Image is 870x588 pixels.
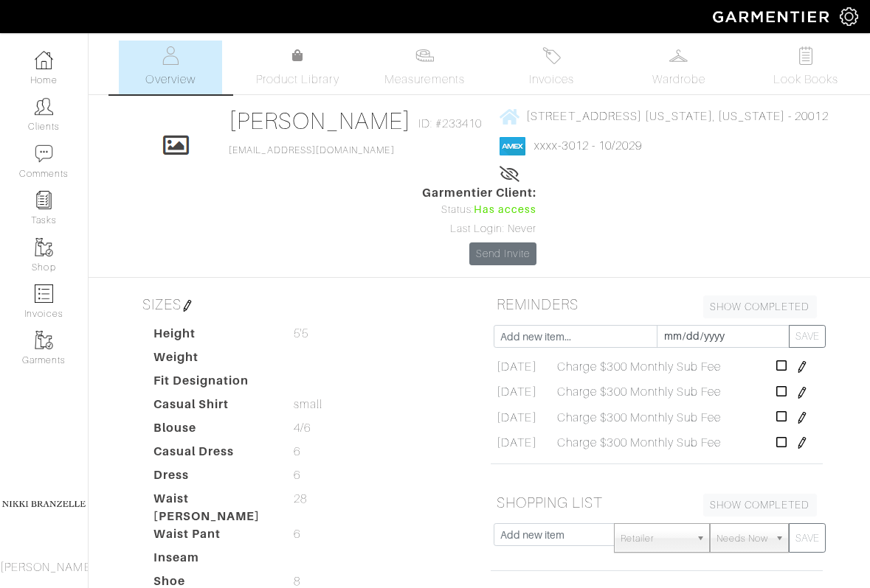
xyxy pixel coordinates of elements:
[469,242,537,265] a: Send Invite
[294,325,308,343] span: 5'5
[162,46,180,65] img: basicinfo-40fd8af6dae0f16599ec9e87c0ef1c0a1fdea2edbe929e3d69a839185d80c458.svg
[491,290,823,319] h5: REMINDERS
[500,41,604,94] a: Invoices
[182,300,193,312] img: pen-cf24a1663064a2ec1b9c1bd2387e9de7a2fa800b781884d57f21acf72779bad2.png
[542,46,561,65] img: orders-27d20c2124de7fd6de4e0e44c1d41de31381a507db9b33961299e4e07d508b8c.svg
[717,524,768,553] span: Needs Now
[621,524,690,553] span: Retailer
[497,358,536,376] span: [DATE]
[294,490,307,508] span: 28
[294,419,311,437] span: 4/6
[142,466,283,490] dt: Dress
[491,488,823,517] h5: SHOPPING LIST
[557,383,721,401] span: Charge $300 Monthly Sub Fee
[789,523,826,553] button: SAVE
[294,396,322,413] span: small
[474,202,537,218] span: Has access
[142,443,283,466] dt: Casual Dress
[35,97,53,116] img: clients-icon-6bae9207a08558b7cb47a8932f037763ab4055f8c8b6bfacd5dc20c3e0201464.png
[35,144,53,163] img: comment-icon-a0a6a9ef722e966f86d9cbdc48e553b5cf19dbc54f86b18d962a5391bc8f6eb6.png
[142,549,283,573] dt: Inseam
[497,383,536,401] span: [DATE]
[627,41,731,94] a: Wardrobe
[497,434,536,452] span: [DATE]
[500,137,525,155] img: american_express-1200034d2e149cdf2cc7894a33a747db654cf6f8355cb502592f1d228b2ac700.png
[142,372,283,396] dt: Fit Designation
[652,71,705,88] span: Wardrobe
[35,331,53,349] img: garments-icon-b7da505a4dc4fd61783c78ac3ca0ef83fa9d6f193b1c9dc38574b1d14d53ca28.png
[373,41,477,94] a: Measurements
[415,46,434,65] img: measurements-466bbee1fd09ba9460f595b01e5d73f9e2bff037440d3c8f018324cb6cdf7a4a.svg
[294,466,300,484] span: 6
[142,525,283,549] dt: Waist Pant
[142,349,283,372] dt: Weight
[422,202,537,218] div: Status:
[557,409,721,427] span: Charge $300 Monthly Sub Fee
[796,412,808,424] img: pen-cf24a1663064a2ec1b9c1bd2387e9de7a2fa800b781884d57f21acf72779bad2.png
[494,325,657,348] input: Add new item...
[142,396,283,419] dt: Casual Shirt
[422,221,537,237] div: Last Login: Never
[557,358,721,376] span: Charge $300 Monthly Sub Fee
[773,71,839,88] span: Look Books
[534,139,642,153] a: xxxx-3012 - 10/2029
[294,525,300,543] span: 6
[145,71,195,88] span: Overview
[796,437,808,449] img: pen-cf24a1663064a2ec1b9c1bd2387e9de7a2fa800b781884d57f21acf72779bad2.png
[256,71,339,88] span: Product Library
[796,361,808,373] img: pen-cf24a1663064a2ec1b9c1bd2387e9de7a2fa800b781884d57f21acf72779bad2.png
[500,107,828,125] a: [STREET_ADDRESS] [US_STATE], [US_STATE] - 20012
[35,238,53,256] img: garments-icon-b7da505a4dc4fd61783c78ac3ca0ef83fa9d6f193b1c9dc38574b1d14d53ca28.png
[796,46,815,65] img: todo-9ac3debb85659649dc8f770b8b6100bb5dab4b48dedcbae339e5042a72dfd3cc.svg
[494,523,615,546] input: Add new item
[705,4,840,29] img: garmentier-logo-header-white-b43fb05a5012e4ada735d5af1a66efaba907eab6374d6393d1fbf88cb4ef424d.png
[497,409,536,427] span: [DATE]
[703,295,817,318] a: SHOW COMPLETED
[418,115,483,133] span: ID: #233410
[294,443,300,461] span: 6
[119,41,222,94] a: Overview
[35,284,53,303] img: orders-icon-0abe47150d42831381b5fb84f609e132dff9fe21cb692f30cb5eec754e2cba89.png
[754,41,857,94] a: Look Books
[422,184,537,202] span: Garmentier Client:
[789,325,826,348] button: SAVE
[669,46,688,65] img: wardrobe-487a4870c1b7c33e795ec22d11cfc2ed9d08956e64fb3008fe2437562e282088.svg
[384,71,465,88] span: Measurements
[246,47,349,88] a: Product Library
[529,71,574,88] span: Invoices
[142,490,283,525] dt: Waist [PERSON_NAME]
[557,434,721,452] span: Charge $300 Monthly Sub Fee
[35,191,53,209] img: reminder-icon-8004d30b9f0a5d33ae49ab947aed9ed385cf756f9e5892f1edd6e32f2345188e.png
[703,494,817,517] a: SHOW COMPLETED
[526,110,828,123] span: [STREET_ADDRESS] [US_STATE], [US_STATE] - 20012
[796,387,808,399] img: pen-cf24a1663064a2ec1b9c1bd2387e9de7a2fa800b781884d57f21acf72779bad2.png
[137,290,469,319] h5: SIZES
[229,108,411,134] a: [PERSON_NAME]
[142,419,283,443] dt: Blouse
[840,7,858,26] img: gear-icon-white-bd11855cb880d31180b6d7d6211b90ccbf57a29d726f0c71d8c61bd08dd39cc2.png
[142,325,283,349] dt: Height
[35,51,53,69] img: dashboard-icon-dbcd8f5a0b271acd01030246c82b418ddd0df26cd7fceb0bd07c9910d44c42f6.png
[229,145,394,155] a: [EMAIL_ADDRESS][DOMAIN_NAME]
